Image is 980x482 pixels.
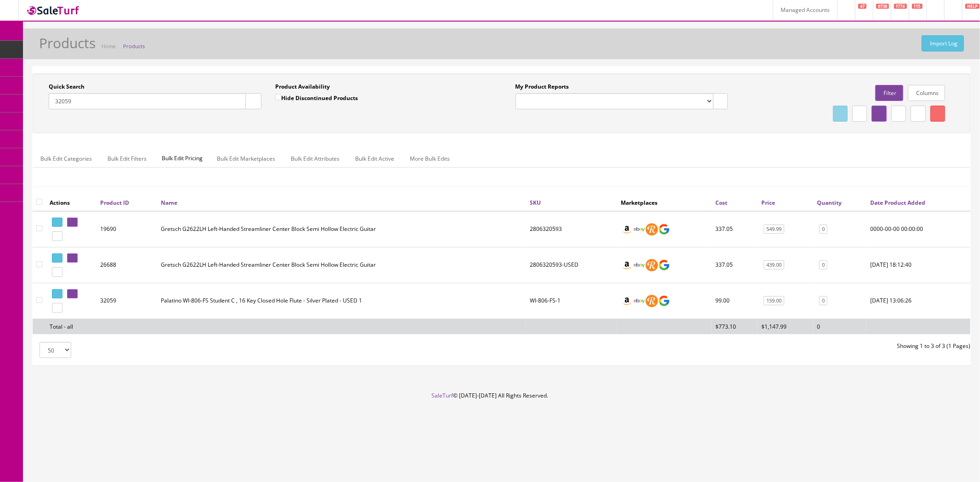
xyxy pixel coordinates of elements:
[646,223,658,235] img: reverb
[712,283,758,319] td: 99.00
[646,295,658,307] img: reverb
[908,85,945,101] a: Columns
[502,342,978,350] div: Showing 1 to 3 of 3 (1 Pages)
[764,224,784,234] a: 549.99
[867,283,970,319] td: 2022-10-24 13:06:26
[157,211,526,247] td: Gretsch G2622LH Left-Handed Streamliner Center Block Semi Hollow Electric Guitar
[758,319,813,334] td: $1,147.99
[658,295,670,307] img: google_shopping
[715,199,727,207] a: Cost
[764,296,784,306] a: 159.00
[817,199,842,207] a: Quantity
[348,150,402,168] a: Bulk Edit Active
[633,259,646,271] img: ebay
[867,247,970,283] td: 2021-04-05 18:12:40
[161,199,177,207] a: Name
[646,259,658,271] img: reverb
[49,83,85,91] label: Quick Search
[283,150,347,168] a: Bulk Edit Attributes
[526,211,617,247] td: 2806320593
[530,199,541,207] a: SKU
[515,83,569,91] label: My Product Reports
[870,199,925,207] a: Date Product Added
[658,223,670,235] img: google_shopping
[96,211,157,247] td: 19690
[275,83,330,91] label: Product Availability
[33,150,99,168] a: Bulk Edit Categories
[894,4,907,9] span: 1774
[96,283,157,319] td: 32059
[275,94,281,100] input: Hide Discontinued Products
[858,4,867,9] span: 47
[712,247,758,283] td: 337.05
[712,319,758,334] td: $773.10
[526,283,617,319] td: WI-806-FS-1
[157,247,526,283] td: Gretsch G2622LH Left-Handed Streamliner Center Block Semi Hollow Electric Guitar
[712,211,758,247] td: 337.05
[621,295,633,307] img: amazon
[867,211,970,247] td: 0000-00-00 00:00:00
[157,283,526,319] td: Palatino WI-806-FS Student C , 16 Key Closed Hole Flute - Silver Plated - USED 1
[100,150,154,168] a: Bulk Edit Filters
[617,194,712,211] th: Marketplaces
[912,4,923,9] span: 115
[210,150,283,168] a: Bulk Edit Marketplaces
[876,4,889,9] span: 6738
[633,223,646,235] img: ebay
[658,259,670,271] img: google_shopping
[39,35,96,50] h1: Products
[402,150,457,168] a: More Bulk Edits
[819,224,827,234] a: 0
[761,199,775,207] a: Price
[875,85,903,101] a: Filter
[155,150,210,167] span: Bulk Edit Pricing
[819,296,827,306] a: 0
[49,93,246,109] input: Search
[621,223,633,235] img: amazon
[621,259,633,271] img: amazon
[965,4,980,9] span: HELP
[46,319,96,334] td: Total - all
[100,199,129,207] a: Product ID
[46,194,96,211] th: Actions
[813,319,867,334] td: 0
[96,247,157,283] td: 26688
[526,247,617,283] td: 2806320593-USED
[819,260,827,270] a: 0
[102,43,116,50] a: Home
[275,93,358,102] label: Hide Discontinued Products
[633,295,646,307] img: ebay
[432,392,453,399] a: SaleTurf
[26,4,81,17] img: SaleTurf
[123,43,145,50] a: Products
[922,35,964,51] a: Import Log
[764,260,784,270] a: 439.00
